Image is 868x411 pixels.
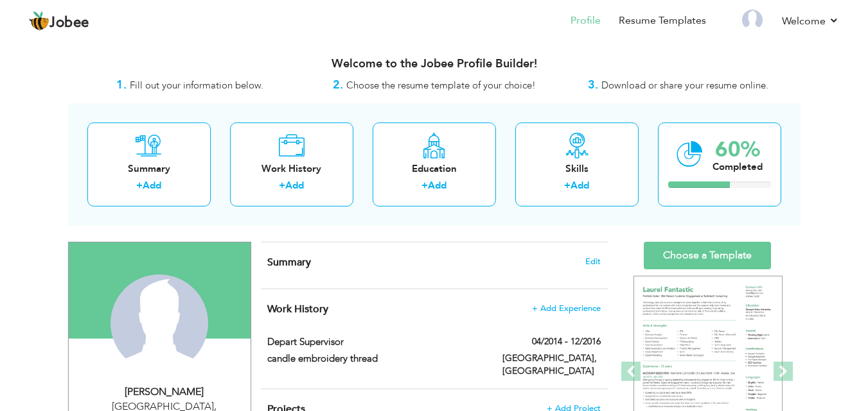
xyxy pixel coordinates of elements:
span: Summary [267,255,311,269]
label: + [564,179,571,192]
label: + [421,179,428,192]
label: + [279,179,285,192]
img: Profile Img [742,10,763,30]
label: candle embroidery thread [267,352,483,365]
span: Choose the resume template of your choice! [346,79,536,92]
label: depart supervisor [267,335,483,349]
h4: This helps to show the companies you have worked for. [267,303,600,315]
a: Profile [571,13,601,28]
img: waliid saliim [111,274,208,372]
span: Download or share your resume online. [601,79,768,92]
a: Add [428,179,447,192]
div: Work History [240,162,343,176]
img: jobee.io [29,11,49,31]
div: Skills [526,162,628,176]
span: Work History [267,302,328,316]
div: Education [383,162,486,176]
a: Resume Templates [619,13,706,28]
a: Add [571,179,589,192]
a: Add [143,179,161,192]
span: Fill out your information below. [130,79,263,92]
strong: 3. [588,77,598,93]
a: Add [285,179,304,192]
span: Jobee [49,16,89,30]
div: Summary [98,162,200,176]
div: [PERSON_NAME] [78,385,251,399]
strong: 1. [116,77,127,93]
h3: Welcome to the Jobee Profile Builder! [68,58,801,71]
div: Completed [713,160,763,174]
span: + Add Experience [532,304,601,313]
span: Edit [585,257,601,266]
a: Welcome [782,13,839,29]
a: Jobee [29,11,89,31]
strong: 2. [333,77,343,93]
a: Choose a Template [644,242,771,269]
label: 04/2014 - 12/2016 [532,335,601,348]
h4: Adding a summary is a quick and easy way to highlight your experience and interests. [267,256,600,269]
label: + [136,179,143,192]
label: [GEOGRAPHIC_DATA], [GEOGRAPHIC_DATA] [502,352,601,378]
div: 60% [713,139,763,160]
